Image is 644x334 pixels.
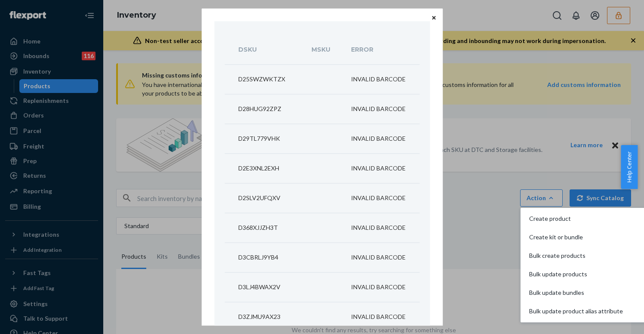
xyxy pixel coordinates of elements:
td: D3ZJMU9AX23 [225,302,301,332]
span: Create product [529,216,623,222]
td: INVALID BARCODE [341,124,419,154]
td: D25SWZWKTZX [225,65,301,94]
span: Bulk update products [529,271,623,277]
td: INVALID BARCODE [341,94,419,124]
td: D28HUG92ZPZ [225,94,301,124]
span: Bulk update bundles [529,290,623,296]
td: D2SLV2UFQXV [225,183,301,213]
span: Bulk update product alias attribute [529,308,623,314]
td: INVALID BARCODE [341,243,419,272]
th: MSKU [301,35,341,65]
td: INVALID BARCODE [341,154,419,183]
button: Close [430,12,438,22]
td: D2E3XNL2EXH [225,154,301,183]
td: D3LJ4BWAX2V [225,272,301,302]
td: INVALID BARCODE [341,213,419,243]
td: D29TL779VHK [225,124,301,154]
th: DSKU [225,35,301,65]
td: INVALID BARCODE [341,65,419,94]
td: INVALID BARCODE [341,302,419,332]
td: INVALID BARCODE [341,183,419,213]
span: Bulk create products [529,253,623,259]
th: ERROR [341,35,419,65]
span: Create kit or bundle [529,234,623,240]
td: D3CBRLJ9YB4 [225,243,301,272]
td: D368XJJZH3T [225,213,301,243]
td: INVALID BARCODE [341,272,419,302]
